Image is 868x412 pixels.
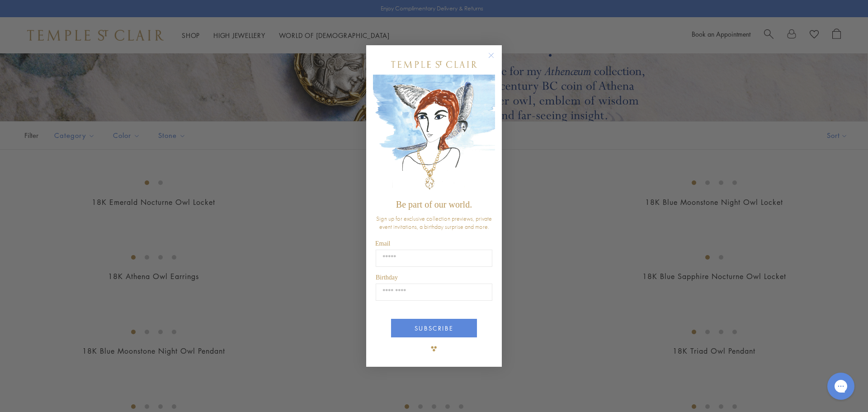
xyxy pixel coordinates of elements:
iframe: Gorgias live chat messenger [823,369,859,403]
img: TSC [425,340,443,358]
img: c4a9eb12-d91a-4d4a-8ee0-386386f4f338.jpeg [373,75,495,195]
button: Close dialog [490,54,501,66]
span: Email [375,240,390,247]
img: Temple St. Clair [391,61,477,68]
span: Be part of our world. [396,199,472,209]
span: Birthday [376,274,398,281]
span: Sign up for exclusive collection previews, private event invitations, a birthday surprise and more. [376,214,492,231]
button: SUBSCRIBE [391,319,477,337]
input: Email [376,250,492,267]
